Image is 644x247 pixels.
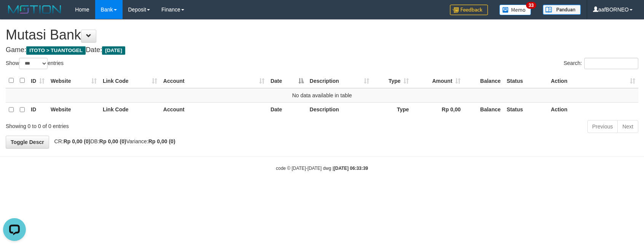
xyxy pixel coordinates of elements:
th: Type [372,102,412,117]
th: Description [307,102,373,117]
img: MOTION_logo.png [6,4,64,15]
th: Link Code: activate to sort column ascending [100,73,160,88]
th: Date [268,102,307,117]
input: Search: [584,58,638,69]
th: ID [28,102,48,117]
span: [DATE] [102,46,125,55]
th: Status [504,102,548,117]
strong: Rp 0,00 (0) [148,138,175,144]
label: Search: [564,58,638,69]
small: code © [DATE]-[DATE] dwg | [276,166,368,171]
h4: Game: Date: [6,46,638,54]
strong: Rp 0,00 (0) [64,138,91,144]
th: Description: activate to sort column ascending [307,73,373,88]
span: ITOTO > TUANTOGEL [26,46,86,55]
th: Action [548,102,638,117]
th: Status [504,73,548,88]
th: Account: activate to sort column ascending [160,73,268,88]
select: Showentries [19,58,48,69]
img: Feedback.jpg [450,5,488,15]
th: ID: activate to sort column ascending [28,73,48,88]
label: Show entries [6,58,64,69]
a: Toggle Descr [6,136,49,149]
img: Button%20Memo.svg [499,5,531,15]
h1: Mutasi Bank [6,27,638,43]
th: Amount: activate to sort column ascending [412,73,464,88]
th: Balance [464,102,504,117]
th: Link Code [100,102,160,117]
th: Account [160,102,268,117]
td: No data available in table [6,88,638,103]
button: Open LiveChat chat widget [3,3,26,26]
strong: Rp 0,00 (0) [99,138,126,144]
th: Type: activate to sort column ascending [372,73,412,88]
img: panduan.png [543,5,581,15]
a: Next [617,120,638,133]
strong: [DATE] 06:33:39 [334,166,368,171]
th: Balance [464,73,504,88]
a: Previous [587,120,618,133]
span: CR: DB: Variance: [51,138,175,144]
th: Rp 0,00 [412,102,464,117]
th: Date: activate to sort column descending [268,73,307,88]
th: Website [48,102,100,117]
div: Showing 0 to 0 of 0 entries [6,119,263,130]
th: Action: activate to sort column ascending [548,73,638,88]
span: 33 [526,2,536,9]
th: Website: activate to sort column ascending [48,73,100,88]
